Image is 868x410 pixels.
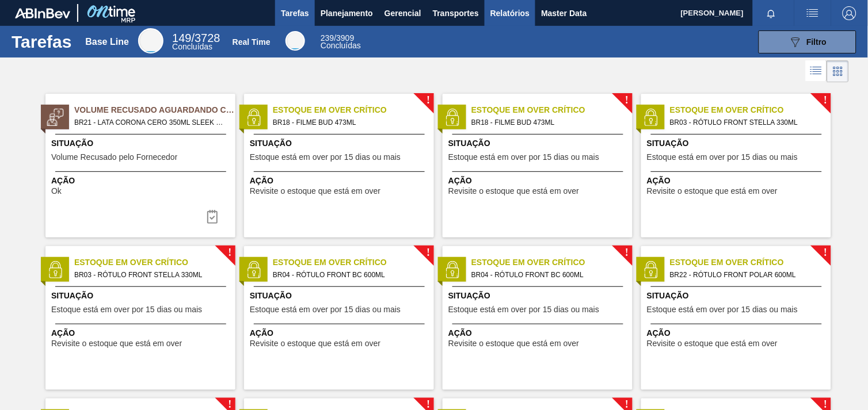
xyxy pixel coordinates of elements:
span: BR18 - FILME BUD 473ML [273,116,425,129]
span: ! [824,401,827,409]
div: Real Time [285,31,305,51]
span: ! [427,401,430,409]
span: BR03 - RÓTULO FRONT STELLA 330ML [74,269,226,281]
button: Filtro [759,30,856,53]
div: Base Line [138,28,163,53]
span: Estoque em Over Crítico [273,256,434,269]
img: status [47,109,64,126]
button: Notificações [753,5,790,21]
span: ! [625,96,629,105]
span: BR22 - RÓTULO FRONT POLAR 600ML [670,269,822,281]
span: Estoque em Over Crítico [74,256,235,269]
span: Situação [51,137,233,150]
span: Situação [250,290,431,302]
span: ! [427,96,430,105]
span: Ação [448,175,630,187]
span: Estoque está em over por 15 dias ou mais [250,305,401,314]
img: status [642,109,660,126]
div: Visão em Lista [806,60,827,82]
span: BR04 - RÓTULO FRONT BC 600ML [273,269,425,281]
span: Revisite o estoque que está em over [250,187,380,196]
span: Filtro [807,37,827,47]
img: status [444,261,461,278]
img: status [642,261,660,278]
span: Revisite o estoque que está em over [647,187,778,196]
span: ! [625,401,629,409]
span: Revisite o estoque que está em over [250,339,380,348]
span: 239 [321,33,334,43]
span: Planejamento [321,6,373,20]
span: Gerencial [384,6,421,20]
span: Ação [51,175,233,187]
span: ! [228,248,231,257]
span: Ação [647,175,828,187]
span: Ação [51,327,233,339]
div: Real Time [321,35,361,49]
span: Revisite o estoque que está em over [51,339,182,348]
span: Situação [51,290,233,302]
span: Estoque em Over Crítico [670,256,831,269]
span: Relatórios [490,6,530,20]
span: Situação [250,137,431,150]
span: Volume Recusado pelo Fornecedor [51,153,177,162]
img: status [245,261,262,278]
span: Ação [250,327,431,339]
img: Logout [843,6,856,20]
img: status [47,261,64,278]
span: Estoque está em over por 15 dias ou mais [448,305,599,314]
img: status [444,109,461,126]
span: / 3728 [172,32,220,44]
span: / 3909 [321,33,354,43]
span: Ação [250,175,431,187]
span: Estoque está em over por 15 dias ou mais [51,305,202,314]
span: 149 [172,32,191,44]
span: Estoque está em over por 15 dias ou mais [250,153,401,162]
div: Real Time [233,37,271,47]
span: ! [427,248,430,257]
img: status [245,109,262,126]
span: Ação [647,327,828,339]
span: Volume Recusado Aguardando Ciência [74,104,235,116]
div: Visão em Cards [827,60,849,82]
span: Ação [448,327,630,339]
span: BR18 - FILME BUD 473ML [471,116,623,129]
img: icon-task-complete [205,210,219,224]
span: Estoque em Over Crítico [471,104,633,116]
span: Situação [448,137,630,150]
span: BR21 - LATA CORONA CERO 350ML SLEEK Volume - 624882 [74,116,226,129]
span: Estoque está em over por 15 dias ou mais [647,153,798,162]
span: Situação [647,137,828,150]
span: Estoque em Over Crítico [471,256,633,269]
span: Master Data [541,6,587,20]
span: Tarefas [281,6,309,20]
span: Revisite o estoque que está em over [448,187,579,196]
span: Revisite o estoque que está em over [448,339,579,348]
span: ! [625,248,629,257]
span: Concluídas [172,42,212,51]
span: ! [824,248,827,257]
img: TNhmsLtSVTkK8tSr43FrP2fwEKptu5GPRR3wAAAABJRU5ErkJggg== [15,8,70,18]
span: Estoque está em over por 15 dias ou mais [647,305,798,314]
span: Situação [448,290,630,302]
div: Completar tarefa: 30206025 [199,205,226,228]
span: Estoque está em over por 15 dias ou mais [448,153,599,162]
span: BR03 - RÓTULO FRONT STELLA 330ML [670,116,822,129]
span: Ok [51,187,62,196]
div: Base Line [172,33,220,51]
span: Estoque em Over Crítico [273,104,434,116]
span: Concluídas [321,41,361,50]
span: Transportes [433,6,479,20]
h1: Tarefas [12,35,72,48]
span: Revisite o estoque que está em over [647,339,778,348]
img: userActions [806,6,820,20]
span: BR04 - RÓTULO FRONT BC 600ML [471,269,623,281]
button: icon-task-complete [199,205,226,228]
span: ! [824,96,827,105]
span: Estoque em Over Crítico [670,104,831,116]
span: Situação [647,290,828,302]
div: Base Line [85,37,129,47]
span: ! [228,401,231,409]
